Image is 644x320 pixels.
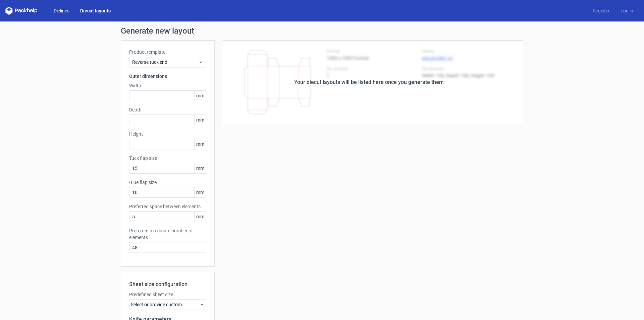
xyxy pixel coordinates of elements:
label: Preferred maximum number of elements [129,227,206,241]
label: Glue flap size [129,179,206,186]
span: mm [194,139,206,149]
label: Height [129,131,206,137]
label: Preferred space between elements [129,203,206,210]
span: Reverse tuck end [132,59,198,65]
h3: Outer dimensions [129,73,206,80]
a: Log in [615,7,639,14]
label: Predefined sheet size [129,291,206,298]
label: Tuck flap size [129,155,206,162]
h1: Generate new layout [121,27,523,35]
label: Depth [129,106,206,113]
div: Select or provide custom [129,299,206,310]
a: Register [587,7,615,14]
label: Width [129,82,206,89]
span: mm [194,115,206,125]
span: mm [194,91,206,101]
a: Dielines [48,7,75,14]
label: Product template [129,49,206,55]
div: Your diecut layouts will be listed here once you generate them [294,78,444,86]
h2: Sheet size configuration [129,280,206,288]
span: mm [194,212,206,222]
span: mm [194,187,206,197]
a: Diecut layouts [75,7,116,14]
span: mm [194,163,206,173]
